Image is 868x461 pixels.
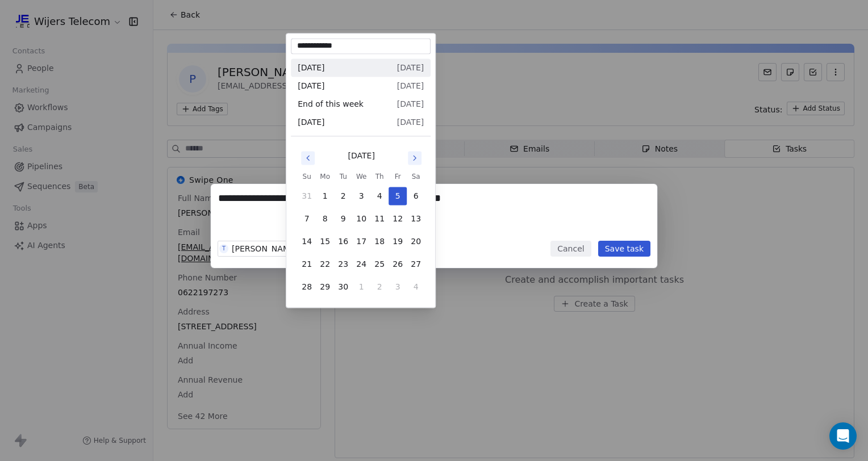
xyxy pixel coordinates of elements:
[316,171,334,182] th: Monday
[334,232,352,250] button: 16
[316,232,334,250] button: 15
[389,209,407,228] button: 12
[298,62,324,73] span: [DATE]
[334,209,352,228] button: 9
[298,171,316,182] th: Sunday
[370,187,389,205] button: 4
[298,116,324,128] span: [DATE]
[352,187,370,205] button: 3
[389,255,407,273] button: 26
[397,62,424,73] span: [DATE]
[352,278,370,296] button: 1
[348,150,375,162] div: [DATE]
[370,209,389,228] button: 11
[397,80,424,91] span: [DATE]
[397,98,424,110] span: [DATE]
[298,80,324,91] span: [DATE]
[352,255,370,273] button: 24
[352,232,370,250] button: 17
[407,209,425,228] button: 13
[334,278,352,296] button: 30
[334,255,352,273] button: 23
[370,255,389,273] button: 25
[334,171,352,182] th: Tuesday
[407,187,425,205] button: 6
[298,98,364,110] span: End of this week
[316,255,334,273] button: 22
[389,278,407,296] button: 3
[407,232,425,250] button: 20
[407,150,423,166] button: Go to next month
[370,278,389,296] button: 2
[298,232,316,250] button: 14
[316,187,334,205] button: 1
[352,171,370,182] th: Wednesday
[389,187,407,205] button: 5
[407,255,425,273] button: 27
[316,278,334,296] button: 29
[370,232,389,250] button: 18
[389,232,407,250] button: 19
[389,171,407,182] th: Friday
[298,209,316,228] button: 7
[397,116,424,128] span: [DATE]
[298,187,316,205] button: 31
[334,187,352,205] button: 2
[298,278,316,296] button: 28
[407,278,425,296] button: 4
[352,209,370,228] button: 10
[316,209,334,228] button: 8
[370,171,389,182] th: Thursday
[300,150,316,166] button: Go to previous month
[407,171,425,182] th: Saturday
[298,255,316,273] button: 21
